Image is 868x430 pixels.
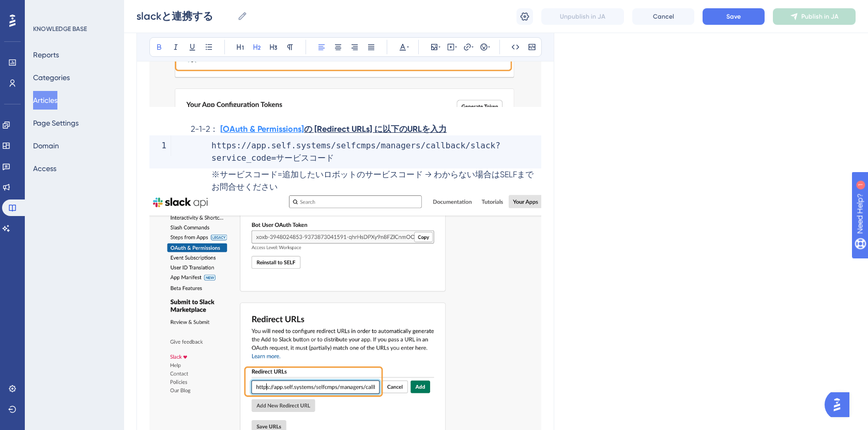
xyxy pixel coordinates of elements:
[773,8,856,25] button: Publish in JA
[266,141,271,150] span: .
[495,141,500,150] span: ?
[24,3,65,15] span: Need Help?
[271,153,277,163] span: =
[246,141,251,150] span: /
[825,389,856,420] iframe: UserGuiding AI Assistant Launcher
[801,12,839,21] span: Publish in JA
[703,8,765,25] button: Save
[376,141,381,150] span: /
[304,124,447,134] strong: の [Redirect URLs] に以下のURLを入力
[236,141,241,150] span: :
[72,5,75,13] div: 1
[425,141,465,150] span: callback
[211,170,534,192] span: ※サービスコード=追加したいロボットのサービスコード → わからない場合はSELFまでお問合せください
[191,124,218,134] span: 2-1-2：
[541,8,624,25] button: Unpublish in JA
[33,159,56,178] button: Access
[33,114,79,132] button: Page Settings
[726,12,741,21] span: Save
[470,141,495,150] span: slack
[560,12,605,21] span: Unpublish in JA
[421,141,426,150] span: /
[33,68,70,87] button: Categories
[220,124,223,134] strong: [
[336,141,376,150] span: selfcmps
[296,141,331,150] span: systems
[241,141,247,150] span: /
[653,12,674,21] span: Cancel
[211,153,271,163] span: service_code
[33,91,57,110] button: Articles
[251,141,266,150] span: app
[223,124,304,134] strong: OAuth & Permissions]
[381,141,421,150] span: managers
[291,141,296,150] span: .
[136,9,233,23] input: Article Name
[211,141,236,150] span: https
[331,141,336,150] span: /
[33,136,59,155] button: Domain
[271,141,292,150] span: self
[276,153,334,163] span: サービスコード
[33,45,59,64] button: Reports
[632,8,694,25] button: Cancel
[465,141,470,150] span: /
[33,25,87,33] div: KNOWLEDGE BASE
